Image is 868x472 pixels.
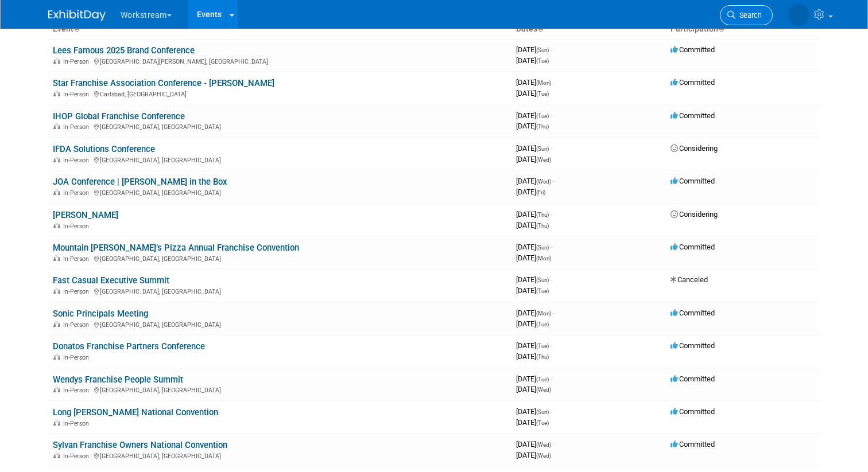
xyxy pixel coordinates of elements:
span: - [553,78,555,87]
span: [DATE] [516,286,549,295]
img: In-Person Event [53,223,60,228]
span: - [551,275,552,284]
span: In-Person [63,288,92,295]
a: Donatos Franchise Partners Conference [53,341,205,352]
a: Wendys Franchise People Summit [53,375,183,385]
a: IFDA Solutions Conference [53,144,155,154]
span: - [551,243,552,251]
span: In-Person [63,157,92,164]
span: (Tue) [536,321,549,327]
img: In-Person Event [53,255,60,261]
img: In-Person Event [53,420,60,426]
span: Search [735,11,762,19]
span: Committed [671,440,715,448]
a: Search [720,5,773,25]
img: Josh Smith [788,4,809,26]
th: Event [48,19,511,39]
img: In-Person Event [53,321,60,327]
span: In-Person [63,453,92,460]
span: Canceled [671,275,708,284]
span: [DATE] [516,341,552,350]
span: [DATE] [516,144,552,153]
span: [DATE] [516,418,549,427]
a: Long [PERSON_NAME] National Convention [53,407,218,418]
span: Committed [671,111,715,120]
span: [DATE] [516,352,549,361]
span: [DATE] [516,45,552,54]
a: JOA Conference | [PERSON_NAME] in the Box [53,177,227,187]
span: (Tue) [536,376,549,383]
a: Fast Casual Executive Summit [53,275,169,286]
span: (Tue) [536,58,549,64]
div: [GEOGRAPHIC_DATA], [GEOGRAPHIC_DATA] [53,286,507,295]
a: IHOP Global Franchise Conference [53,111,185,122]
span: - [553,177,555,185]
span: Committed [671,407,715,416]
span: [DATE] [516,319,549,328]
span: [DATE] [516,210,552,219]
span: In-Person [63,58,92,65]
span: In-Person [63,123,92,131]
span: (Mon) [536,80,551,86]
span: Considering [671,210,718,219]
div: Carlsbad, [GEOGRAPHIC_DATA] [53,89,507,98]
img: In-Person Event [53,123,60,129]
span: [DATE] [516,122,549,130]
span: Committed [671,309,715,317]
span: [DATE] [516,188,545,196]
span: [DATE] [516,309,555,317]
span: (Wed) [536,387,551,393]
a: Star Franchise Association Conference - [PERSON_NAME] [53,78,274,88]
span: (Wed) [536,157,551,163]
span: In-Person [63,420,92,427]
div: [GEOGRAPHIC_DATA], [GEOGRAPHIC_DATA] [53,122,507,131]
span: (Wed) [536,453,551,459]
span: Committed [671,243,715,251]
span: [DATE] [516,56,549,65]
span: - [551,210,552,219]
span: - [553,309,555,317]
span: (Wed) [536,442,551,448]
span: (Mon) [536,255,551,262]
th: Dates [511,19,666,39]
span: [DATE] [516,78,555,87]
a: Lees Famous 2025 Brand Conference [53,45,195,56]
span: [DATE] [516,253,551,262]
span: [DATE] [516,440,555,448]
span: - [551,375,552,383]
img: In-Person Event [53,288,60,294]
div: [GEOGRAPHIC_DATA], [GEOGRAPHIC_DATA] [53,188,507,197]
img: In-Person Event [53,189,60,195]
div: [GEOGRAPHIC_DATA], [GEOGRAPHIC_DATA] [53,253,507,263]
span: (Tue) [536,288,549,294]
span: (Tue) [536,343,549,349]
span: (Sun) [536,146,549,152]
span: [DATE] [516,451,551,459]
span: [DATE] [516,155,551,163]
span: (Thu) [536,223,549,229]
div: [GEOGRAPHIC_DATA], [GEOGRAPHIC_DATA] [53,319,507,329]
span: (Thu) [536,212,549,218]
span: (Thu) [536,354,549,360]
span: - [551,407,552,416]
span: [DATE] [516,407,552,416]
span: (Sun) [536,244,549,251]
a: Sonic Principals Meeting [53,309,148,319]
th: Participation [666,19,820,39]
span: Committed [671,341,715,350]
div: [GEOGRAPHIC_DATA], [GEOGRAPHIC_DATA] [53,385,507,394]
span: [DATE] [516,243,552,251]
span: In-Person [63,321,92,329]
span: (Fri) [536,189,545,196]
span: (Wed) [536,178,551,185]
span: Committed [671,45,715,54]
span: - [551,144,552,153]
span: [DATE] [516,89,549,97]
span: [DATE] [516,177,555,185]
div: [GEOGRAPHIC_DATA][PERSON_NAME], [GEOGRAPHIC_DATA] [53,56,507,65]
span: [DATE] [516,275,552,284]
img: In-Person Event [53,453,60,458]
img: In-Person Event [53,354,60,360]
span: [DATE] [516,111,552,120]
a: Sylvan Franchise Owners National Convention [53,440,227,450]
